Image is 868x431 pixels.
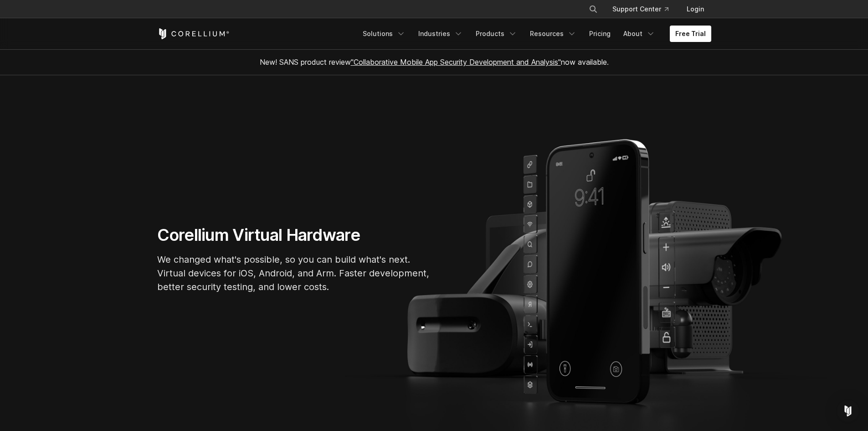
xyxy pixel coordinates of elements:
[585,1,601,17] button: Search
[260,57,609,67] span: New! SANS product review now available.
[837,400,859,422] div: Open Intercom Messenger
[357,26,411,42] a: Solutions
[578,1,711,17] div: Navigation Menu
[679,1,711,17] a: Login
[351,57,561,67] a: "Collaborative Mobile App Security Development and Analysis"
[618,26,661,42] a: About
[157,225,431,245] h1: Corellium Virtual Hardware
[413,26,468,42] a: Industries
[157,28,230,39] a: Corellium Home
[470,26,523,42] a: Products
[605,1,676,17] a: Support Center
[524,26,582,42] a: Resources
[357,26,711,42] div: Navigation Menu
[670,26,711,42] a: Free Trial
[584,26,616,42] a: Pricing
[157,253,431,294] p: We changed what's possible, so you can build what's next. Virtual devices for iOS, Android, and A...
